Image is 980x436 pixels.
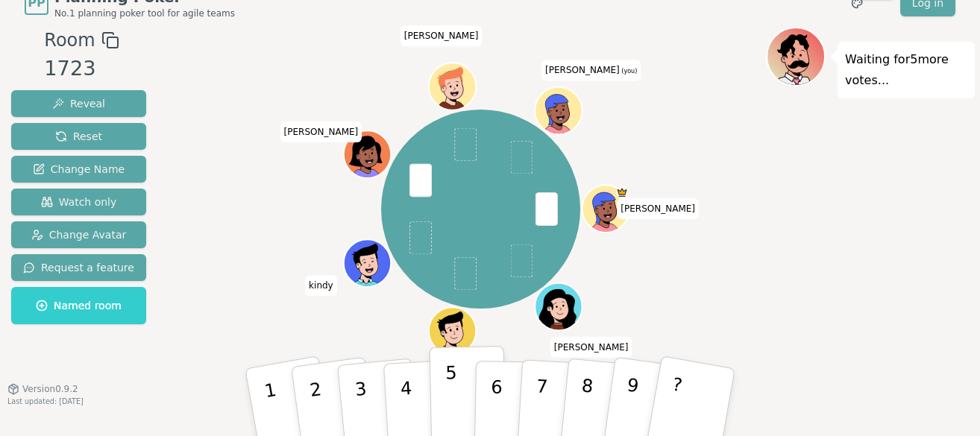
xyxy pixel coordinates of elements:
span: Reset [55,129,102,144]
button: Watch only [11,189,146,215]
button: Reveal [11,90,146,117]
span: Click to change your name [401,26,483,47]
button: Version0.9.2 [7,383,78,395]
span: Request a feature [23,260,134,275]
span: Watch only [41,195,117,209]
button: Request a feature [11,254,146,281]
span: Reveal [52,96,105,111]
button: Change Avatar [11,221,146,248]
div: 1723 [44,54,119,84]
span: Click to change your name [280,121,362,142]
span: Last updated: [DATE] [7,397,84,405]
span: Version 0.9.2 [22,383,78,395]
button: Reset [11,123,146,150]
span: (you) [620,69,638,75]
span: Change Name [33,162,125,177]
p: Waiting for 5 more votes... [845,49,967,91]
span: Named room [36,298,122,313]
span: Click to change your name [550,337,632,358]
span: Room [44,27,95,54]
button: Click to change your avatar [537,89,582,133]
button: Named room [11,287,146,324]
span: Click to change your name [617,198,699,219]
span: Natasha is the host [617,187,629,199]
button: Change Name [11,156,146,183]
span: No.1 planning poker tool for agile teams [54,7,235,19]
span: Change Avatar [31,227,127,242]
span: Click to change your name [305,276,337,297]
span: Click to change your name [541,60,641,81]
